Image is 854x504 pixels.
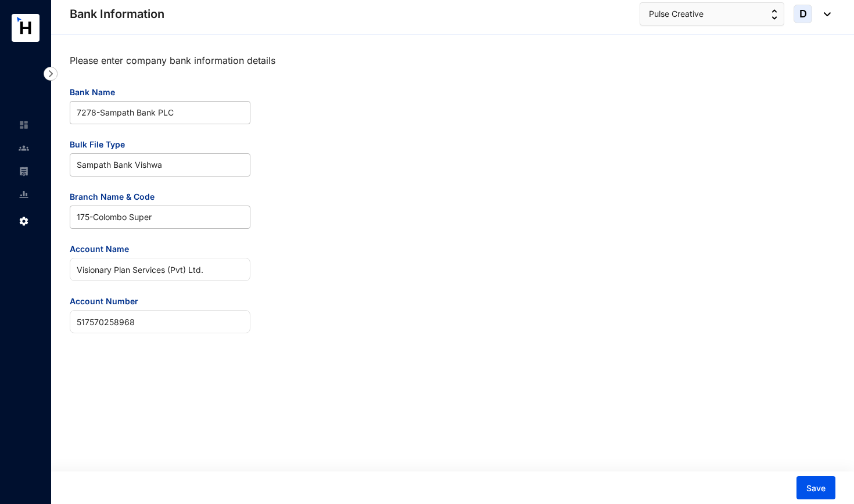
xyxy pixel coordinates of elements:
img: home-unselected.a29eae3204392db15eaf.svg [19,120,29,130]
img: payroll-unselected.b590312f920e76f0c668.svg [19,166,29,177]
span: D [799,9,807,19]
img: settings.f4f5bcbb8b4eaa341756.svg [19,216,29,226]
input: Account Name [70,258,250,281]
label: Branch Name & Code [70,190,163,203]
img: nav-icon-right.af6afadce00d159da59955279c43614e.svg [44,67,58,81]
label: Account Number [70,295,146,308]
li: Reports [9,183,37,206]
img: dropdown-black.8e83cc76930a90b1a4fdb6d089b7bf3a.svg [818,12,831,16]
span: Sampath Bank Vishwa [77,154,243,176]
p: Please enter company bank information details [70,49,835,67]
span: 175 - Colombo Super [77,206,243,228]
span: Save [806,483,826,494]
li: Home [9,113,37,136]
button: Pulse Creative [640,2,784,26]
label: Bulk File Type [70,138,133,151]
li: Payroll [9,160,37,183]
span: 7278 - Sampath Bank PLC [77,102,243,124]
img: up-down-arrow.74152d26bf9780fbf563ca9c90304185.svg [772,9,777,20]
label: Account Name [70,243,137,255]
li: Contacts [9,136,37,160]
p: Bank Information [70,6,164,22]
input: Account Number [70,310,250,333]
button: Save [796,476,835,499]
label: Bank Name [70,86,123,99]
img: people-unselected.118708e94b43a90eceab.svg [19,143,29,153]
img: report-unselected.e6a6b4230fc7da01f883.svg [19,189,29,200]
span: Pulse Creative [649,8,704,20]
